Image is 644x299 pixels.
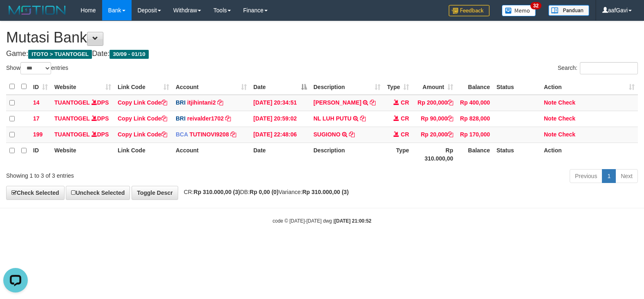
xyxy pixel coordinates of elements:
th: Date [250,143,310,166]
a: Check [558,131,575,138]
th: Account: activate to sort column ascending [172,79,250,95]
span: CR [401,99,409,106]
a: Toggle Descr [132,186,178,200]
span: 32 [530,2,541,9]
td: DPS [51,127,114,143]
a: Copy NL LUH PUTU to clipboard [360,115,366,122]
td: Rp 828,000 [456,111,493,127]
th: Date: activate to sort column descending [250,79,310,95]
th: Account [172,143,250,166]
a: Copy SUGIONO to clipboard [349,131,355,138]
span: CR [401,131,409,138]
a: Copy MOSES HARIANTO to clipboard [370,99,376,106]
td: [DATE] 22:48:06 [250,127,310,143]
a: NL LUH PUTU [313,115,351,122]
th: Status [493,79,541,95]
td: Rp 170,000 [456,127,493,143]
a: Copy TUTINOVI9208 to clipboard [230,131,236,138]
th: Action: activate to sort column ascending [541,79,638,95]
th: Website: activate to sort column ascending [51,79,114,95]
a: Note [544,99,557,106]
img: panduan.png [548,5,589,16]
a: TUANTOGEL [54,99,90,106]
a: Copy Rp 200,000 to clipboard [447,99,453,106]
a: TUTINOVI9208 [190,131,229,138]
strong: [DATE] 21:00:52 [335,218,371,224]
a: Previous [570,169,602,183]
th: ID: activate to sort column ascending [30,79,51,95]
a: Uncheck Selected [66,186,130,200]
th: Website [51,143,114,166]
th: Balance [456,79,493,95]
span: ITOTO > TUANTOGEL [28,50,92,59]
a: Check [558,115,575,122]
img: MOTION_logo.png [6,4,68,16]
th: Balance [456,143,493,166]
th: Type: activate to sort column ascending [384,79,412,95]
label: Show entries [6,62,68,74]
div: Showing 1 to 3 of 3 entries [6,168,262,180]
span: CR [401,115,409,122]
td: [DATE] 20:34:51 [250,95,310,111]
td: Rp 400,000 [456,95,493,111]
td: Rp 90,000 [412,111,456,127]
span: 30/09 - 01/10 [110,50,149,59]
a: Copy Link Code [118,99,167,106]
h1: Mutasi Bank [6,29,638,46]
a: SUGIONO [313,131,340,138]
label: Search: [558,62,638,74]
th: Description [310,143,384,166]
a: Copy Link Code [118,115,167,122]
img: Button%20Memo.svg [502,5,536,16]
th: Action [541,143,638,166]
strong: Rp 310.000,00 (3) [302,189,349,195]
a: [PERSON_NAME] [313,99,361,106]
a: Note [544,115,557,122]
a: reivalder1702 [187,115,224,122]
td: DPS [51,95,114,111]
th: Rp 310.000,00 [412,143,456,166]
img: Feedback.jpg [449,5,490,16]
span: BCA [176,131,188,138]
span: 199 [33,131,42,138]
th: Amount: activate to sort column ascending [412,79,456,95]
button: Open LiveChat chat widget [3,3,28,28]
input: Search: [580,62,638,74]
th: Status [493,143,541,166]
th: Type [384,143,412,166]
a: Note [544,131,557,138]
strong: Rp 0,00 (0) [250,189,279,195]
select: Showentries [20,62,51,74]
small: code © [DATE]-[DATE] dwg | [273,218,371,224]
a: Check Selected [6,186,65,200]
th: Description: activate to sort column ascending [310,79,384,95]
span: BRI [176,115,186,122]
a: Next [615,169,638,183]
span: CR: DB: Variance: [180,189,349,195]
th: Link Code: activate to sort column ascending [114,79,172,95]
span: 14 [33,99,40,106]
a: Copy Link Code [118,131,167,138]
a: Copy Rp 90,000 to clipboard [447,115,453,122]
span: 17 [33,115,40,122]
h4: Game: Date: [6,50,638,58]
a: Copy itjihintani2 to clipboard [217,99,223,106]
td: Rp 200,000 [412,95,456,111]
a: Copy Rp 20,000 to clipboard [447,131,453,138]
td: DPS [51,111,114,127]
span: BRI [176,99,186,106]
th: ID [30,143,51,166]
td: [DATE] 20:59:02 [250,111,310,127]
a: Check [558,99,575,106]
td: Rp 20,000 [412,127,456,143]
strong: Rp 310.000,00 (3) [194,189,240,195]
a: Copy reivalder1702 to clipboard [225,115,231,122]
a: 1 [602,169,616,183]
a: itjihintani2 [187,99,216,106]
th: Link Code [114,143,172,166]
a: TUANTOGEL [54,115,90,122]
a: TUANTOGEL [54,131,90,138]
